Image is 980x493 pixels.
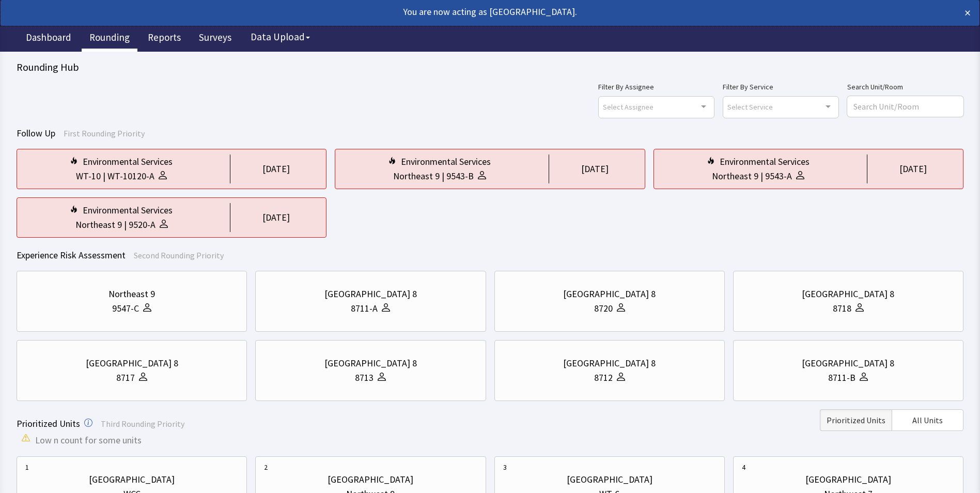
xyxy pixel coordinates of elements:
div: 8712 [594,371,613,385]
label: Filter By Service [723,81,839,93]
span: Select Service [727,101,773,113]
span: Low n count for some units [35,433,142,448]
div: 1 [25,462,29,472]
div: | [440,169,446,183]
div: [GEOGRAPHIC_DATA] [328,472,413,487]
div: 8720 [594,301,613,316]
span: Third Rounding Priority [101,419,184,429]
div: Environmental Services [83,155,173,169]
div: [DATE] [899,162,927,176]
div: [GEOGRAPHIC_DATA] 8 [802,287,894,301]
div: [GEOGRAPHIC_DATA] 8 [324,287,417,301]
div: 8713 [355,371,374,385]
a: Rounding [82,26,137,52]
div: [GEOGRAPHIC_DATA] [567,472,652,487]
div: | [101,169,107,183]
span: Prioritized Units [827,414,885,426]
button: Prioritized Units [820,409,892,431]
div: 2 [264,462,268,472]
div: [GEOGRAPHIC_DATA] 8 [802,356,894,371]
button: Data Upload [244,27,316,47]
div: [DATE] [262,162,290,176]
span: First Rounding Priority [64,128,145,138]
label: Search Unit/Room [847,81,963,93]
div: [DATE] [262,210,290,225]
button: All Units [892,409,963,431]
div: WT-10120-A [107,169,154,183]
div: 8711-B [828,371,855,385]
span: All Units [912,414,943,426]
span: Select Assignee [603,101,654,113]
div: Northeast 9 [75,218,122,232]
div: 4 [742,462,745,472]
div: [GEOGRAPHIC_DATA] 8 [563,287,656,301]
div: [GEOGRAPHIC_DATA] [89,472,175,487]
a: Dashboard [18,26,79,52]
div: 9543-B [446,169,474,183]
div: Rounding Hub [17,60,963,74]
div: Experience Risk Assessment [17,248,963,263]
span: Prioritized Units [17,418,80,429]
span: Second Rounding Priority [134,250,224,260]
button: × [965,5,971,21]
div: WT-10 [76,169,101,183]
input: Search Unit/Room [847,96,963,117]
div: 9547-C [112,301,139,316]
div: [GEOGRAPHIC_DATA] [805,472,891,487]
div: [GEOGRAPHIC_DATA] 8 [324,356,417,371]
div: Environmental Services [401,155,491,169]
div: 9520-A [129,218,155,232]
div: 9543-A [765,169,792,183]
div: Northeast 9 [108,287,155,301]
div: Environmental Services [720,155,810,169]
div: 3 [503,462,507,472]
div: | [122,218,129,232]
a: Surveys [191,26,239,52]
div: | [758,169,765,183]
div: You are now acting as [GEOGRAPHIC_DATA]. [9,5,875,19]
div: [DATE] [581,162,609,176]
div: Follow Up [17,126,963,141]
a: Reports [140,26,189,52]
label: Filter By Assignee [598,81,714,93]
div: Northeast 9 [712,169,758,183]
div: Environmental Services [83,203,173,218]
div: 8717 [116,371,135,385]
div: 8711-A [351,301,378,316]
div: 8718 [833,301,851,316]
div: [GEOGRAPHIC_DATA] 8 [563,356,656,371]
div: [GEOGRAPHIC_DATA] 8 [86,356,178,371]
div: Northeast 9 [393,169,440,183]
